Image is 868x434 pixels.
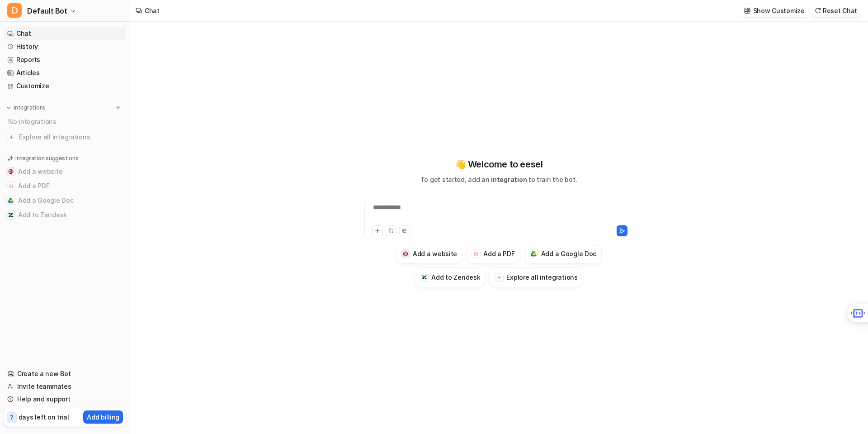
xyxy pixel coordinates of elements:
button: Add a PDFAdd a PDF [4,179,126,193]
div: Chat [145,6,160,15]
button: Reset Chat [812,4,861,17]
button: Add a websiteAdd a website [396,244,462,264]
button: Show Customize [741,4,808,17]
span: Explore all integrations [19,130,123,144]
p: Add billing [87,412,119,422]
h3: Add a Google Doc [541,249,597,258]
a: Help and support [4,393,126,405]
span: Default Bot [27,5,67,17]
img: Add a Google Doc [8,198,14,203]
p: days left on trial [19,412,69,422]
a: Chat [4,27,126,40]
div: No integrations [5,114,126,129]
a: Customize [4,80,126,92]
a: Articles [4,67,126,79]
a: Reports [4,53,126,66]
a: History [4,40,126,53]
img: explore all integrations [7,133,16,142]
img: reset [815,7,821,14]
button: Add a Google DocAdd a Google Doc [524,244,602,264]
h3: Add to Zendesk [431,272,480,282]
button: Add a websiteAdd a website [4,164,126,179]
a: Explore all integrations [4,131,126,143]
button: Add to ZendeskAdd to Zendesk [414,267,486,287]
button: Add billing [83,410,123,424]
p: 👋 Welcome to eesel [455,157,543,171]
button: Add a PDFAdd a PDF [466,244,520,264]
img: Add a website [8,169,14,174]
img: Add a Google Doc [531,251,537,257]
span: D [7,3,22,18]
p: Integration suggestions [15,154,78,162]
p: Integrations [14,104,46,111]
img: customize [744,7,750,14]
button: Add a Google DocAdd a Google Doc [4,193,126,208]
a: Create a new Bot [4,367,126,380]
h3: Add a PDF [483,249,514,258]
h3: Explore all integrations [506,272,577,282]
a: Invite teammates [4,380,126,393]
p: 7 [10,414,14,422]
img: Add to Zendesk [8,212,14,218]
img: Add a website [403,251,409,257]
span: integration [491,176,527,183]
img: Add to Zendesk [421,275,427,281]
button: Explore all integrations [489,267,583,287]
button: Add to ZendeskAdd to Zendesk [4,208,126,222]
img: Add a PDF [8,183,14,189]
img: menu_add.svg [115,105,121,111]
img: expand menu [5,105,12,111]
p: To get started, add an to train the bot. [420,175,577,184]
p: Show Customize [753,6,805,15]
h3: Add a website [413,249,457,258]
button: Integrations [4,103,48,112]
img: Add a PDF [473,251,479,257]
